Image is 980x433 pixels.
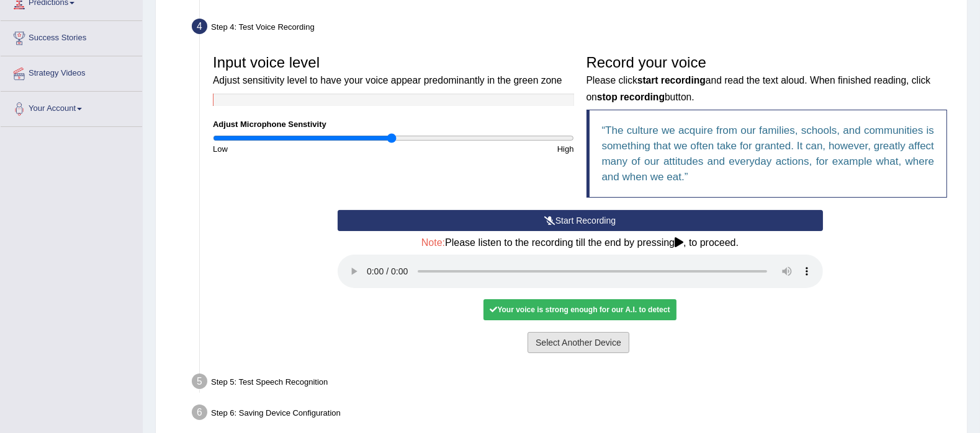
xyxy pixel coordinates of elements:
h4: Please listen to the recording till the end by pressing , to proceed. [338,237,823,248]
div: Low [207,143,393,155]
small: Please click and read the text aloud. When finished reading, click on button. [587,75,931,102]
small: Adjust sensitivity level to have your voice appear predominantly in the green zone [213,75,562,85]
div: Your voice is strong enough for our A.I. to detect [483,299,676,320]
q: The culture we acquire from our families, schools, and communities is something that we often tak... [602,125,935,183]
div: Step 5: Test Speech Recognition [186,370,961,397]
div: High [393,143,580,155]
button: Select Another Device [528,332,629,353]
div: Step 6: Saving Device Configuration [186,401,961,428]
button: Start Recording [338,210,823,231]
h3: Record your voice [587,55,948,103]
a: Your Account [1,92,142,123]
b: start recording [637,75,706,85]
div: Step 4: Test Voice Recording [186,15,961,42]
label: Adjust Microphone Senstivity [213,118,326,130]
span: Note: [421,237,445,248]
a: Strategy Videos [1,56,142,87]
b: stop recording [597,92,665,102]
a: Success Stories [1,21,142,52]
h3: Input voice level [213,55,574,87]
